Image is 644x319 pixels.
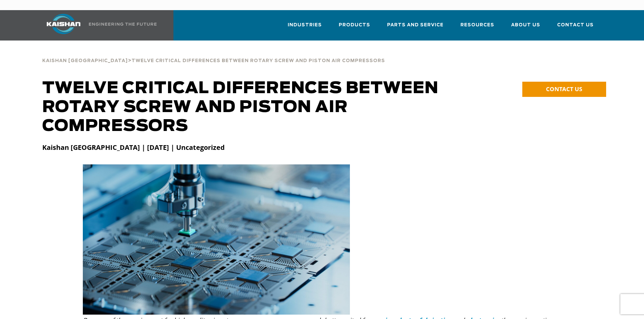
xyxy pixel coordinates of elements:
[511,16,540,39] a: About Us
[132,59,385,63] span: Twelve Critical Differences Between Rotary Screw and Piston Air Compressors
[288,21,322,29] span: Industries
[546,85,582,93] span: CONTACT US
[339,16,370,39] a: Products
[339,21,370,29] span: Products
[42,59,128,63] span: Kaishan [GEOGRAPHIC_DATA]
[557,21,594,29] span: Contact Us
[387,21,444,29] span: Parts and Service
[557,16,594,39] a: Contact Us
[83,164,350,315] img: Twelve Critical Differences Between Rotary Screw and Piston Air Compressors
[460,16,494,39] a: Resources
[38,14,89,34] img: kaishan logo
[89,23,157,26] img: Engineering the future
[511,21,540,29] span: About Us
[42,79,488,136] h1: Twelve Critical Differences Between Rotary Screw and Piston Air Compressors
[522,82,606,97] a: CONTACT US
[288,16,322,39] a: Industries
[460,21,494,29] span: Resources
[42,57,128,63] a: Kaishan [GEOGRAPHIC_DATA]
[132,57,385,63] a: Twelve Critical Differences Between Rotary Screw and Piston Air Compressors
[38,10,158,41] a: Kaishan USA
[387,16,444,39] a: Parts and Service
[42,143,225,152] strong: Kaishan [GEOGRAPHIC_DATA] | [DATE] | Uncategorized
[42,51,385,66] div: >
